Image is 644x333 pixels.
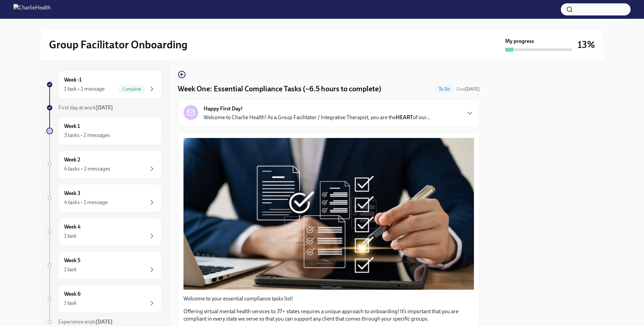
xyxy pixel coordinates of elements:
a: Week -11 task • 1 messageComplete [46,70,162,99]
button: Zoom image [183,138,474,290]
div: 3 tasks • 2 messages [64,132,110,139]
a: Week 13 tasks • 2 messages [46,117,162,145]
strong: Happy First Day! [204,105,243,112]
div: 4 tasks • 2 messages [64,165,110,173]
a: Week 24 tasks • 2 messages [46,150,162,179]
strong: [DATE] [465,86,480,92]
p: Welcome to Charlie Health! As a Group Facilitator / Integrative Therapist, you are the of our... [204,114,430,121]
p: Offering virtual mental health services to 37+ states requires a unique approach to onboarding! I... [183,308,474,323]
h2: Group Facilitator Onboarding [49,38,187,51]
p: Welcome to your essential compliance tasks list! [183,295,474,302]
strong: [DATE] [96,319,113,325]
h6: Week -1 [64,76,82,84]
a: Week 61 task [46,285,162,313]
h6: Week 1 [64,123,80,130]
a: Week 41 task [46,218,162,246]
h6: Week 2 [64,156,80,163]
a: Week 51 task [46,251,162,279]
span: September 15th, 2025 09:00 [457,86,480,92]
span: Experience ends [58,319,113,325]
a: First day at work[DATE] [46,104,162,111]
strong: My progress [505,38,534,45]
h6: Week 3 [64,190,80,197]
img: CharlieHealth [13,4,51,15]
span: Complete [118,87,145,92]
div: 1 task • 1 message [64,85,105,93]
h6: Week 5 [64,257,80,264]
h6: Week 6 [64,290,80,298]
h3: 13% [578,39,595,51]
div: 1 task [64,299,77,307]
div: 4 tasks • 1 message [64,199,108,206]
h4: Week One: Essential Compliance Tasks (~6.5 hours to complete) [178,84,381,94]
strong: [DATE] [96,104,113,111]
div: 1 task [64,266,77,273]
a: Week 34 tasks • 1 message [46,184,162,212]
span: First day at work [58,104,113,111]
div: 1 task [64,232,77,240]
span: To Do [435,87,454,92]
h6: Week 4 [64,223,80,231]
span: Due [457,86,480,92]
strong: HEART [396,114,413,121]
